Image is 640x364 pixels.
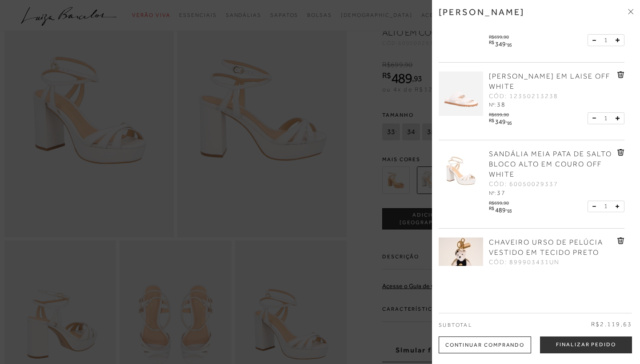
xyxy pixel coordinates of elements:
span: Subtotal [439,322,472,328]
img: SANDÁLIA PAPETE EM LAISE OFF WHITE [439,71,483,116]
span: 93 [507,208,512,214]
a: [PERSON_NAME] EM LAISE OFF WHITE [489,71,615,92]
i: R$ [489,118,494,123]
span: 37 [497,189,506,196]
span: R$2.119,63 [591,320,632,329]
span: 95 [507,120,512,126]
span: 349 [495,40,506,47]
span: SANDÁLIA MEIA PATA DE SALTO BLOCO ALTO EM COURO OFF WHITE [489,150,612,178]
span: 489 [495,206,506,214]
span: Nº: [489,190,496,196]
span: 1 [604,114,608,123]
a: SANDÁLIA MEIA PATA DE SALTO BLOCO ALTO EM COURO OFF WHITE [489,149,615,180]
span: Nº: [489,102,496,108]
i: R$ [489,40,494,45]
span: 95 [507,42,512,47]
div: R$699,90 [489,32,513,40]
span: 1 [604,202,608,211]
i: , [506,40,512,45]
div: R$699,90 [489,110,513,117]
i: , [506,206,512,211]
span: CÓD: 60050029337 [489,180,558,189]
span: 38 [497,101,506,108]
span: 349 [495,118,506,125]
div: Continuar Comprando [439,336,531,353]
span: CÓD: 899903431UN [489,258,560,267]
i: , [506,118,512,123]
span: [PERSON_NAME] EM LAISE OFF WHITE [489,72,610,91]
a: CHAVEIRO URSO DE PELÚCIA VESTIDO EM TECIDO PRETO [489,237,615,258]
h3: [PERSON_NAME] [439,7,525,17]
img: CHAVEIRO URSO DE PELÚCIA VESTIDO EM TECIDO PRETO [439,237,483,282]
img: SANDÁLIA MEIA PATA DE SALTO BLOCO ALTO EM COURO OFF WHITE [439,149,483,194]
span: CÓD: 12350213238 [489,92,558,101]
button: Finalizar Pedido [540,336,632,353]
div: R$699,90 [489,198,513,206]
span: CHAVEIRO URSO DE PELÚCIA VESTIDO EM TECIDO PRETO [489,238,603,257]
i: R$ [489,206,494,211]
span: 1 [604,36,608,45]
